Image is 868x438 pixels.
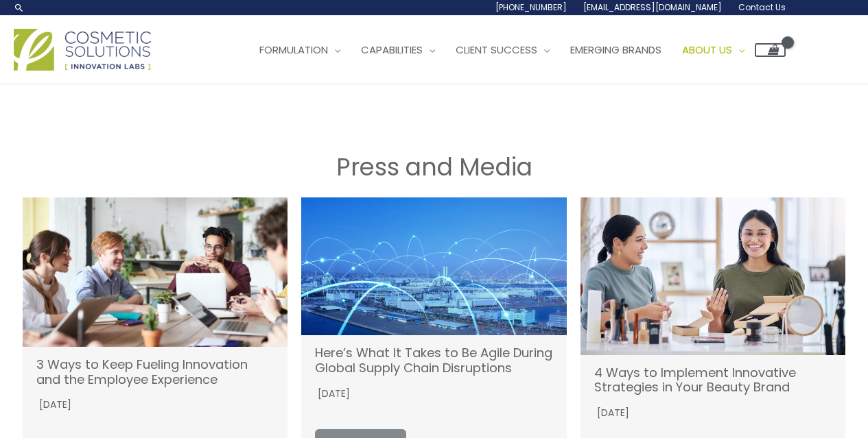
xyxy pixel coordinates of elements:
h1: Press and Media [23,150,846,184]
span: Client Success [456,42,537,57]
a: About Us [672,29,755,71]
a: 3 Ways to Keep Fueling Innovation and the Employee Experience (opens in a new tab) [36,356,248,388]
span: Capabilities [361,42,423,57]
span: [EMAIL_ADDRESS][DOMAIN_NAME] [583,1,722,13]
nav: Site Navigation [239,29,786,71]
img: 3 Ways to Keep Fueling Innovation and the Employee Experience [23,197,288,346]
time: [DATE] [594,405,629,421]
span: Emerging Brands [570,42,661,57]
span: Formulation [259,42,328,57]
a: Formulation [249,29,351,71]
span: About Us [682,42,732,57]
img: Cosmetic Solutions Logo [14,29,151,71]
time: [DATE] [36,397,71,413]
a: Search icon link [14,2,25,13]
a: View Shopping Cart, empty [755,43,786,57]
span: Contact Us [738,1,786,13]
a: Here’s What It Takes to Be Agile During Global Supply Chain Disruptions [315,344,552,376]
a: (opens in a new tab) [23,197,288,346]
time: [DATE] [315,386,350,402]
a: 4 Ways to Implement Innovative Strategies in Your Beauty Brand [594,364,796,396]
a: Client Success [445,29,560,71]
a: Capabilities [351,29,445,71]
a: Emerging Brands [560,29,672,71]
a: (opens in a new tab) [301,197,567,335]
span: [PHONE_NUMBER] [495,1,567,13]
